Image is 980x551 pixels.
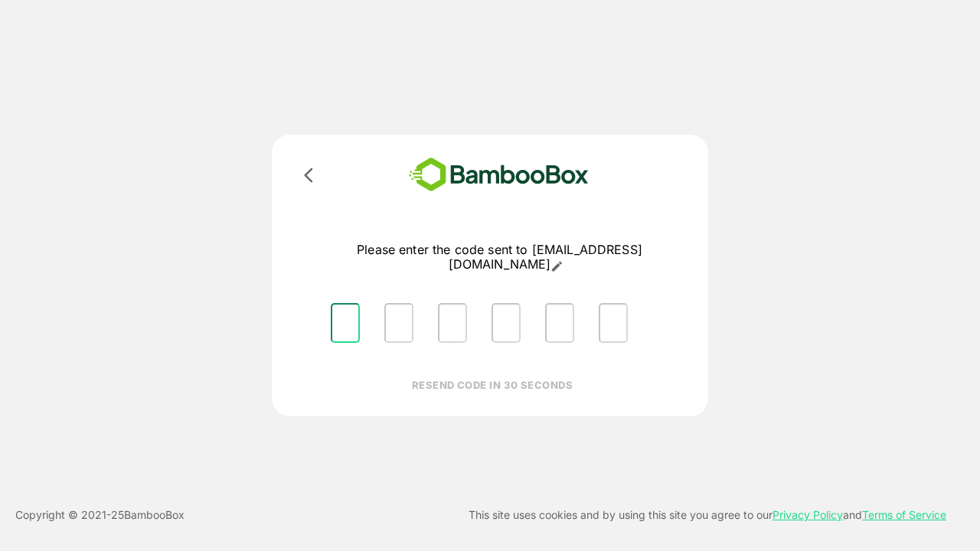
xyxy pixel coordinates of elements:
input: Please enter OTP character 5 [545,303,574,343]
p: Please enter the code sent to [EMAIL_ADDRESS][DOMAIN_NAME] [318,243,681,272]
input: Please enter OTP character 1 [331,303,360,343]
input: Please enter OTP character 3 [438,303,467,343]
img: bamboobox [387,153,611,197]
a: Terms of Service [862,508,946,521]
input: Please enter OTP character 2 [384,303,413,343]
input: Please enter OTP character 6 [599,303,628,343]
p: This site uses cookies and by using this site you agree to our and [469,506,946,524]
input: Please enter OTP character 4 [492,303,521,343]
p: Copyright © 2021- 25 BambooBox [15,506,185,524]
a: Privacy Policy [773,508,843,521]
